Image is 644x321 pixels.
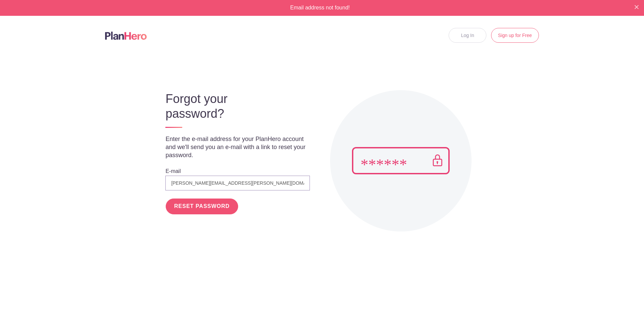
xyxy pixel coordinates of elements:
[635,4,639,9] button: Close
[165,169,181,174] label: E-mail
[491,28,539,43] a: Sign up for Free
[449,28,486,43] a: Log In
[352,147,450,174] img: Pass
[166,199,238,214] input: RESET PASSWORD
[165,176,310,190] input: e.g. julie@eventco.com
[105,32,147,40] img: Logo main planhero
[635,5,639,9] img: X small white
[165,92,310,106] h3: Forgot your
[165,135,310,159] p: Enter the e-mail address for your PlanHero account and we'll send you an e-mail with a link to re...
[165,107,310,120] h3: password?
